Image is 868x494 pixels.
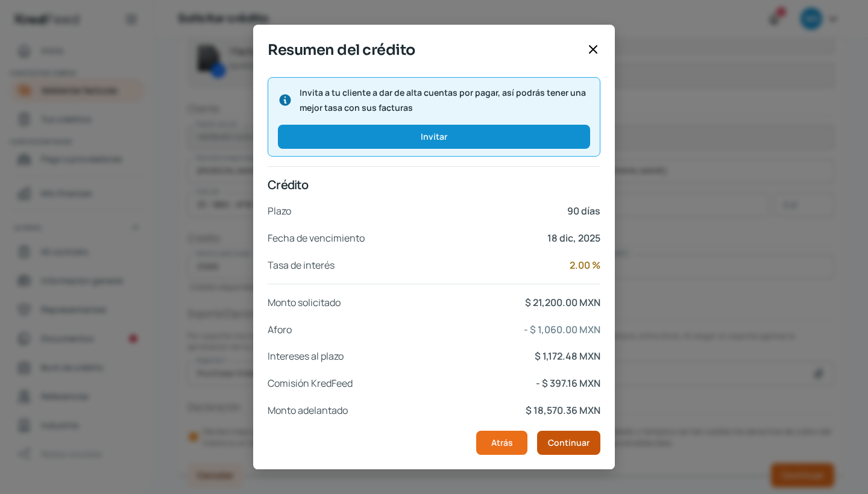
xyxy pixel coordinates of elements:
span: Invitar [421,133,447,141]
p: - $ 1,060.00 MXN [524,321,600,339]
p: 2.00 % [570,257,600,274]
p: Monto adelantado [268,402,348,419]
button: Continuar [537,431,600,455]
p: $ 18,570.36 MXN [526,402,600,419]
p: Monto solicitado [268,294,341,311]
p: Crédito [268,177,600,193]
span: Invita a tu cliente a dar de alta cuentas por pagar, así podrás tener una mejor tasa con sus fact... [300,85,590,115]
p: $ 1,172.48 MXN [535,348,600,365]
p: Plazo [268,202,291,220]
p: Fecha de vencimiento [268,230,365,247]
p: 18 dic, 2025 [547,230,600,247]
span: Continuar [548,439,590,447]
p: Comisión KredFeed [268,375,353,392]
button: Invitar [278,125,590,149]
span: Resumen del crédito [268,39,581,61]
p: - $ 397.16 MXN [536,375,600,392]
p: 90 días [567,202,600,220]
button: Atrás [476,431,527,455]
p: Tasa de interés [268,257,335,274]
p: Aforo [268,321,292,339]
span: Atrás [491,439,513,447]
p: Intereses al plazo [268,348,344,365]
p: $ 21,200.00 MXN [525,294,600,311]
